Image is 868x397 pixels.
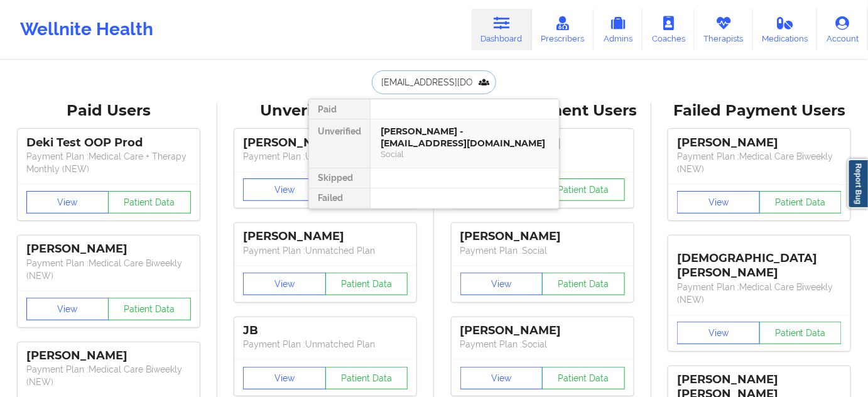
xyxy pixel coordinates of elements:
[26,242,191,256] div: [PERSON_NAME]
[460,324,625,338] div: [PERSON_NAME]
[460,367,543,389] button: View
[325,273,408,295] button: Patient Data
[677,150,842,175] p: Payment Plan : Medical Care Biweekly (NEW)
[759,191,842,214] button: Patient Data
[460,229,625,244] div: [PERSON_NAME]
[243,324,408,338] div: JB
[243,367,326,389] button: View
[26,298,109,320] button: View
[381,149,549,160] div: Social
[309,119,370,168] div: Unverified
[660,101,860,121] div: Failed Payment Users
[532,9,594,50] a: Prescribers
[542,273,625,295] button: Patient Data
[243,178,326,201] button: View
[26,257,191,282] p: Payment Plan : Medical Care Biweekly (NEW)
[26,136,191,150] div: Deki Test OOP Prod
[472,9,532,50] a: Dashboard
[26,150,191,175] p: Payment Plan : Medical Care + Therapy Monthly (NEW)
[243,136,408,150] div: [PERSON_NAME]
[309,188,370,209] div: Failed
[26,191,109,214] button: View
[817,9,868,50] a: Account
[677,136,842,150] div: [PERSON_NAME]
[243,229,408,244] div: [PERSON_NAME]
[677,281,842,306] p: Payment Plan : Medical Care Biweekly (NEW)
[108,298,191,320] button: Patient Data
[243,150,408,163] p: Payment Plan : Unmatched Plan
[677,191,760,214] button: View
[695,9,753,50] a: Therapists
[677,322,760,344] button: View
[325,367,408,389] button: Patient Data
[26,363,191,388] p: Payment Plan : Medical Care Biweekly (NEW)
[108,191,191,214] button: Patient Data
[753,9,818,50] a: Medications
[594,9,643,50] a: Admins
[381,126,549,149] div: [PERSON_NAME] - [EMAIL_ADDRESS][DOMAIN_NAME]
[677,242,842,280] div: [DEMOGRAPHIC_DATA][PERSON_NAME]
[542,367,625,389] button: Patient Data
[226,101,426,121] div: Unverified Users
[460,338,625,351] p: Payment Plan : Social
[243,244,408,257] p: Payment Plan : Unmatched Plan
[26,349,191,363] div: [PERSON_NAME]
[460,273,543,295] button: View
[309,168,370,188] div: Skipped
[9,101,209,121] div: Paid Users
[243,273,326,295] button: View
[460,244,625,257] p: Payment Plan : Social
[243,338,408,351] p: Payment Plan : Unmatched Plan
[848,159,868,209] a: Report Bug
[643,9,695,50] a: Coaches
[542,178,625,201] button: Patient Data
[309,99,370,119] div: Paid
[759,322,842,344] button: Patient Data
